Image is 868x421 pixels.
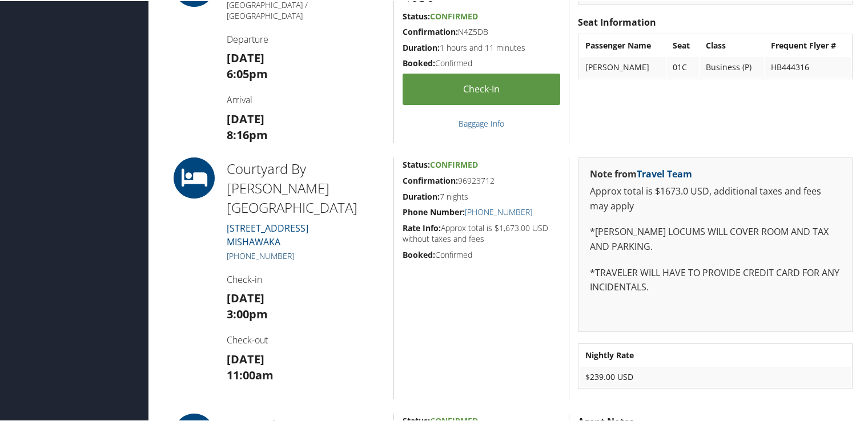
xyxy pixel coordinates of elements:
[590,265,841,294] p: *TRAVELER WILL HAVE TO PROVIDE CREDIT CARD FOR ANY INCIDENTALS.
[403,10,430,21] strong: Status:
[403,221,441,232] strong: Rate Info:
[403,25,458,36] strong: Confirmation:
[765,34,851,55] th: Frequent Flyer #
[227,32,385,44] h4: Departure
[578,15,656,27] strong: Seat Information
[227,126,268,141] strong: 8:16pm
[459,117,504,128] a: Baggage Info
[590,183,841,212] p: Approx total is $1673.0 USD, additional taxes and fees may apply
[403,174,560,185] h5: 96923712
[580,366,851,386] td: $239.00 USD
[580,344,851,365] th: Nightly Rate
[227,272,385,285] h4: Check-in
[403,25,560,37] h5: N4Z5DB
[227,49,264,64] strong: [DATE]
[637,167,692,179] a: Travel Team
[403,41,440,52] strong: Duration:
[667,34,699,55] th: Seat
[667,56,699,76] td: 01C
[465,205,532,216] a: [PHONE_NUMBER]
[227,92,385,105] h4: Arrival
[403,174,458,185] strong: Confirmation:
[403,158,430,169] strong: Status:
[403,56,435,67] strong: Booked:
[403,190,440,201] strong: Duration:
[227,333,385,345] h4: Check-out
[765,56,851,76] td: HB444316
[227,305,268,321] strong: 3:00pm
[403,221,560,244] h5: Approx total is $1,673.00 USD without taxes and fees
[590,167,692,179] strong: Note from
[227,65,268,80] strong: 6:05pm
[430,158,478,169] span: Confirmed
[227,158,385,216] h2: Courtyard By [PERSON_NAME][GEOGRAPHIC_DATA]
[590,224,841,253] p: *[PERSON_NAME] LOCUMS WILL COVER ROOM AND TAX AND PARKING.
[403,205,465,216] strong: Phone Number:
[227,289,264,305] strong: [DATE]
[430,10,478,21] span: Confirmed
[403,72,560,104] a: Check-in
[403,190,560,201] h5: 7 nights
[580,56,666,76] td: [PERSON_NAME]
[227,110,264,126] strong: [DATE]
[700,34,764,55] th: Class
[227,221,308,247] a: [STREET_ADDRESS]MISHAWAKA
[227,249,294,260] a: [PHONE_NUMBER]
[403,41,560,52] h5: 1 hours and 11 minutes
[580,34,666,55] th: Passenger Name
[700,56,764,76] td: Business (P)
[403,248,435,259] strong: Booked:
[227,366,274,382] strong: 11:00am
[403,56,560,68] h5: Confirmed
[227,350,264,366] strong: [DATE]
[403,248,560,260] h5: Confirmed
